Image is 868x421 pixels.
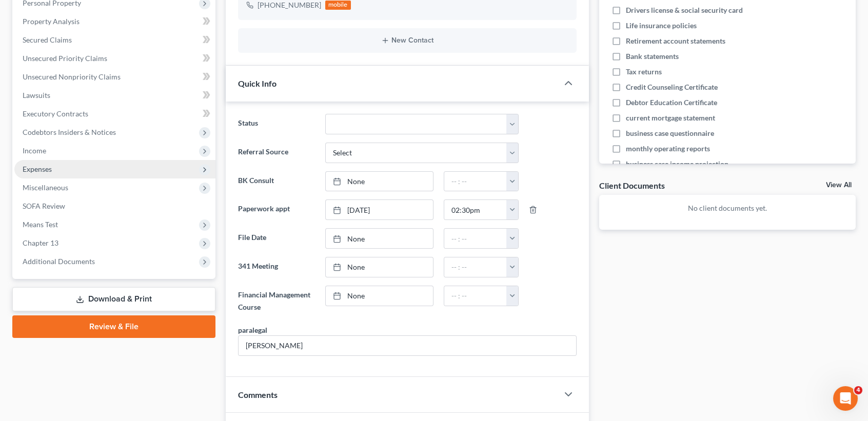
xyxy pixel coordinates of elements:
[626,51,679,62] span: Bank statements
[233,199,320,220] label: Paperwork appt
[444,172,507,191] input: -- : --
[233,257,320,277] label: 341 Meeting
[23,257,95,266] span: Additional Documents
[326,172,433,191] a: None
[23,183,68,192] span: Miscellaneous
[444,229,507,248] input: -- : --
[14,197,215,215] a: SOFA Review
[23,128,116,136] span: Codebtors Insiders & Notices
[325,1,351,10] div: mobile
[246,36,568,45] button: New Contact
[238,325,267,335] div: paralegal
[626,36,725,46] span: Retirement account statements
[626,128,714,138] span: business case questionnaire
[23,220,58,229] span: Means Test
[12,315,215,338] a: Review & File
[626,144,710,154] span: monthly operating reports
[14,12,215,31] a: Property Analysis
[444,286,507,306] input: -- : --
[326,286,433,306] a: None
[23,72,121,81] span: Unsecured Nonpriority Claims
[23,146,46,155] span: Income
[233,171,320,192] label: BK Consult
[239,336,576,355] input: --
[326,229,433,248] a: None
[23,165,52,173] span: Expenses
[444,200,507,219] input: -- : --
[23,109,88,118] span: Executory Contracts
[444,257,507,277] input: -- : --
[14,68,215,86] a: Unsecured Nonpriority Claims
[607,203,847,213] p: No client documents yet.
[23,238,58,247] span: Chapter 13
[626,67,662,77] span: Tax returns
[23,91,50,99] span: Lawsuits
[626,21,697,31] span: Life insurance policies
[626,82,718,92] span: Credit Counseling Certificate
[854,386,862,394] span: 4
[626,113,715,123] span: current mortgage statement
[14,31,215,49] a: Secured Claims
[238,78,277,88] span: Quick Info
[833,386,858,411] iframe: Intercom live chat
[23,35,72,44] span: Secured Claims
[14,49,215,68] a: Unsecured Priority Claims
[14,86,215,105] a: Lawsuits
[233,286,320,316] label: Financial Management Course
[12,287,215,311] a: Download & Print
[23,54,107,63] span: Unsecured Priority Claims
[233,114,320,134] label: Status
[826,182,852,189] a: View All
[23,202,65,210] span: SOFA Review
[23,17,80,26] span: Property Analysis
[326,200,433,219] a: [DATE]
[626,159,728,169] span: business case income projection
[14,105,215,123] a: Executory Contracts
[233,143,320,163] label: Referral Source
[626,97,717,108] span: Debtor Education Certificate
[626,5,743,15] span: Drivers license & social security card
[599,180,665,191] div: Client Documents
[326,257,433,277] a: None
[233,228,320,249] label: File Date
[238,390,278,399] span: Comments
